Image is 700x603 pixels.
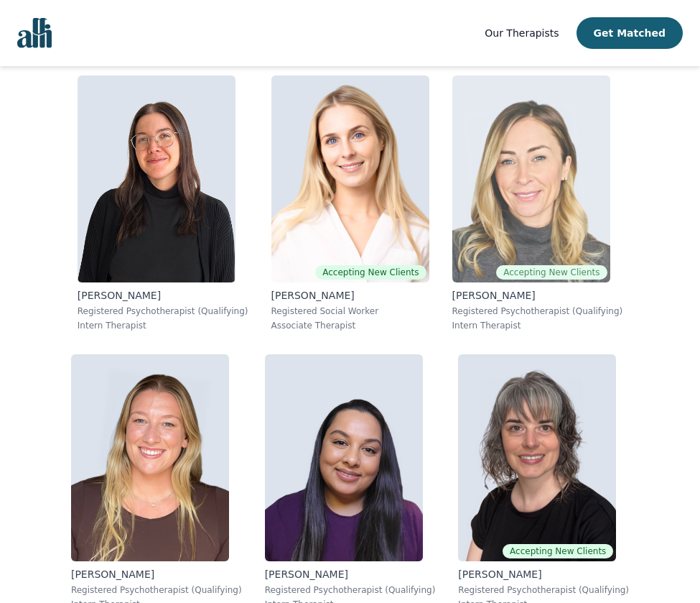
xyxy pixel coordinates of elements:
[441,64,635,343] a: Keri_GraingerAccepting New Clients[PERSON_NAME]Registered Psychotherapist (Qualifying)Intern Ther...
[71,567,242,581] p: [PERSON_NAME]
[265,567,436,581] p: [PERSON_NAME]
[271,288,429,303] p: [PERSON_NAME]
[452,75,610,282] img: Keri_Grainger
[271,305,429,317] p: Registered Social Worker
[78,320,248,331] p: Intern Therapist
[458,567,629,581] p: [PERSON_NAME]
[71,584,242,596] p: Registered Psychotherapist (Qualifying)
[271,75,429,282] img: Danielle_Djelic
[496,265,607,280] span: Accepting New Clients
[271,320,429,331] p: Associate Therapist
[78,288,248,303] p: [PERSON_NAME]
[265,584,436,596] p: Registered Psychotherapist (Qualifying)
[452,305,623,317] p: Registered Psychotherapist (Qualifying)
[458,354,616,561] img: Melanie_Crocker
[78,305,248,317] p: Registered Psychotherapist (Qualifying)
[577,17,683,49] button: Get Matched
[78,75,235,282] img: Ariane_Foucher
[260,64,441,343] a: Danielle_DjelicAccepting New Clients[PERSON_NAME]Registered Social WorkerAssociate Therapist
[503,544,613,558] span: Accepting New Clients
[458,584,629,596] p: Registered Psychotherapist (Qualifying)
[71,354,229,561] img: Christine_Nichols
[485,24,559,42] a: Our Therapists
[452,288,623,303] p: [PERSON_NAME]
[66,64,260,343] a: Ariane_Foucher[PERSON_NAME]Registered Psychotherapist (Qualifying)Intern Therapist
[315,265,426,280] span: Accepting New Clients
[17,18,52,48] img: alli logo
[452,320,623,331] p: Intern Therapist
[265,354,423,561] img: Ashley_Chand
[485,27,559,39] span: Our Therapists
